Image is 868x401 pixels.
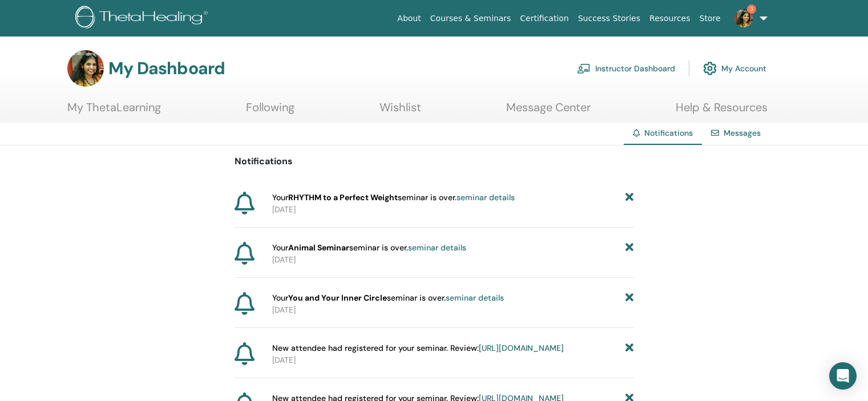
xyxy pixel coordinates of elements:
[288,242,349,253] strong: Animal Seminar
[644,128,693,138] span: Notifications
[506,100,591,123] a: Message Center
[645,8,695,29] a: Resources
[703,56,766,81] a: My Account
[408,242,466,253] a: seminar details
[67,100,161,123] a: My ThetaLearning
[272,292,504,304] span: Your seminar is over.
[734,9,753,27] img: default.jpg
[724,128,761,138] a: Messages
[577,63,591,74] img: chalkboard-teacher.svg
[75,6,212,31] img: logo.png
[380,100,421,123] a: Wishlist
[272,254,634,266] p: [DATE]
[288,192,398,202] strong: RHYTHM to a Perfect Weight
[577,56,675,81] a: Instructor Dashboard
[426,8,516,29] a: Courses & Seminars
[272,342,564,354] span: New attendee had registered for your seminar. Review:
[272,354,634,366] p: [DATE]
[393,8,425,29] a: About
[272,242,466,254] span: Your seminar is over.
[695,8,725,29] a: Store
[272,204,634,216] p: [DATE]
[235,155,634,168] p: Notifications
[67,50,104,87] img: default.jpg
[574,8,645,29] a: Success Stories
[246,100,294,123] a: Following
[457,192,515,202] a: seminar details
[747,5,756,14] span: 3
[272,304,634,316] p: [DATE]
[829,362,857,390] div: Open Intercom Messenger
[515,8,573,29] a: Certification
[446,293,504,303] a: seminar details
[676,100,768,123] a: Help & Resources
[288,293,387,303] strong: You and Your Inner Circle
[703,59,717,78] img: cog.svg
[272,192,515,204] span: Your seminar is over.
[108,58,225,79] h3: My Dashboard
[479,343,564,353] a: [URL][DOMAIN_NAME]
